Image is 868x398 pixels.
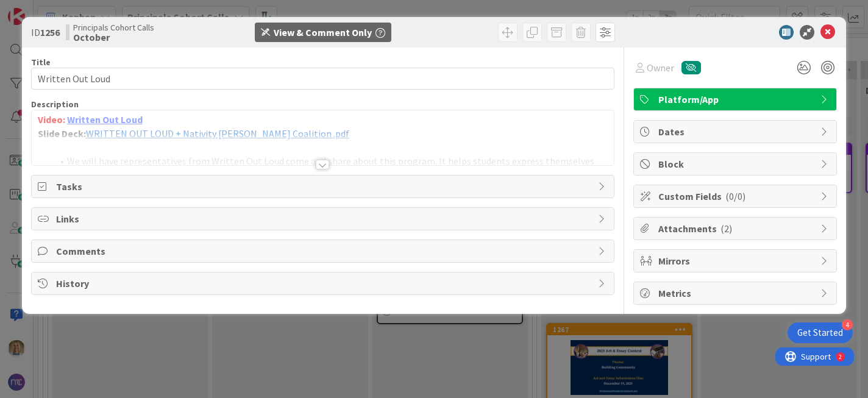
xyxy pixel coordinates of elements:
[56,179,592,194] span: Tasks
[658,92,814,107] span: Platform/App
[720,222,732,235] span: ( 2 )
[67,113,143,126] a: Written Out Loud
[788,322,853,343] div: Open Get Started checklist, remaining modules: 4
[38,113,65,126] strong: Video:
[26,2,55,16] span: Support
[31,57,51,68] label: Title
[38,127,86,140] strong: Slide Deck:
[31,68,615,90] input: type card name here...
[56,276,592,291] span: History
[73,32,154,42] b: October
[647,60,674,75] span: Owner
[31,99,79,110] span: Description
[274,25,372,40] div: View & Comment Only
[56,211,592,226] span: Links
[73,23,154,32] span: Principals Cohort Calls
[86,127,349,140] span: WRITTEN OUT LOUD + Nativity [PERSON_NAME] Coalition .pdf
[725,190,745,202] span: ( 0/0 )
[658,124,814,139] span: Dates
[658,221,814,236] span: Attachments
[31,25,60,40] span: ID
[658,189,814,204] span: Custom Fields
[56,244,592,258] span: Comments
[658,286,814,300] span: Metrics
[63,5,66,15] div: 2
[797,327,843,339] div: Get Started
[658,157,814,171] span: Block
[40,26,60,38] b: 1256
[842,319,853,330] div: 4
[658,254,814,268] span: Mirrors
